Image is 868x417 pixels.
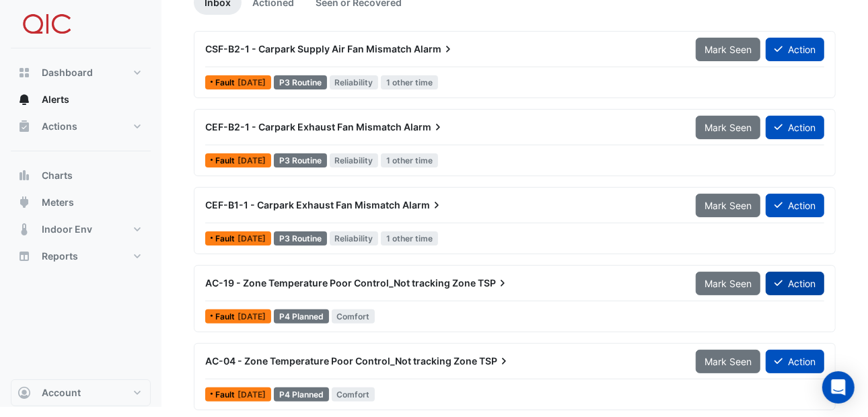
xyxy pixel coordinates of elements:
app-icon: Dashboard [17,66,31,79]
button: Charts [11,162,151,189]
span: Reliability [330,153,379,167]
span: CEF-B2-1 - Carpark Exhaust Fan Mismatch [205,121,402,132]
button: Mark Seen [696,38,760,61]
span: Dashboard [42,66,93,79]
button: Actions [11,113,151,140]
span: Fault [215,157,238,165]
span: Reliability [330,75,379,89]
app-icon: Indoor Env [17,223,31,236]
button: Account [11,379,151,406]
app-icon: Reports [17,250,31,263]
span: Mark Seen [704,278,752,289]
span: Account [42,386,81,400]
button: Mark Seen [696,194,760,217]
div: P3 Routine [274,231,327,245]
span: Mark Seen [704,200,752,211]
span: Comfort [332,309,375,324]
span: Alarm [402,198,443,212]
span: Thu 14-Aug-2025 09:45 AEST [238,77,266,87]
span: Mark Seen [704,44,752,55]
div: P3 Routine [274,153,327,167]
button: Action [766,272,824,295]
span: 1 other time [381,75,438,89]
button: Mark Seen [696,350,760,373]
div: P3 Routine [274,75,327,89]
button: Action [766,350,824,373]
button: Action [766,194,824,217]
span: Sun 17-Aug-2025 09:00 AEST [238,311,266,321]
span: CSF-B2-1 - Carpark Supply Air Fan Mismatch [205,43,412,54]
span: AC-19 - Zone Temperature Poor Control_Not tracking Zone [205,277,476,289]
span: Alarm [414,42,455,56]
span: 1 other time [381,231,438,245]
button: Mark Seen [696,116,760,139]
span: TSP [478,276,509,290]
span: TSP [479,354,511,368]
span: Reliability [330,231,379,245]
button: Reports [11,243,151,270]
span: Fault [215,313,238,321]
div: P4 Planned [274,309,329,324]
span: Alarm [404,120,445,134]
span: Alerts [42,93,69,106]
span: Meters [42,196,74,209]
span: Mark Seen [704,356,752,367]
app-icon: Actions [17,120,31,133]
button: Action [766,38,824,61]
app-icon: Alerts [17,93,31,106]
app-icon: Meters [17,196,31,209]
span: Charts [42,169,73,182]
button: Meters [11,189,151,216]
span: AC-04 - Zone Temperature Poor Control_Not tracking Zone [205,355,477,367]
span: Fault [215,79,238,87]
button: Action [766,116,824,139]
button: Indoor Env [11,216,151,243]
span: Indoor Env [42,223,92,236]
button: Dashboard [11,59,151,86]
span: Fault [215,391,238,399]
span: Comfort [332,387,375,402]
span: Actions [42,120,77,133]
span: Reports [42,250,78,263]
span: Fault [215,235,238,243]
span: 1 other time [381,153,438,167]
app-icon: Charts [17,169,31,182]
span: CEF-B1-1 - Carpark Exhaust Fan Mismatch [205,199,400,211]
button: Mark Seen [696,272,760,295]
div: P4 Planned [274,387,329,402]
div: Open Intercom Messenger [822,371,855,404]
span: Mark Seen [704,122,752,133]
button: Alerts [11,86,151,113]
span: Sat 16-Aug-2025 09:00 AEST [238,389,266,400]
img: Company Logo [16,11,77,38]
span: Thu 14-Aug-2025 09:45 AEST [238,233,266,243]
span: Thu 14-Aug-2025 09:45 AEST [238,155,266,165]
